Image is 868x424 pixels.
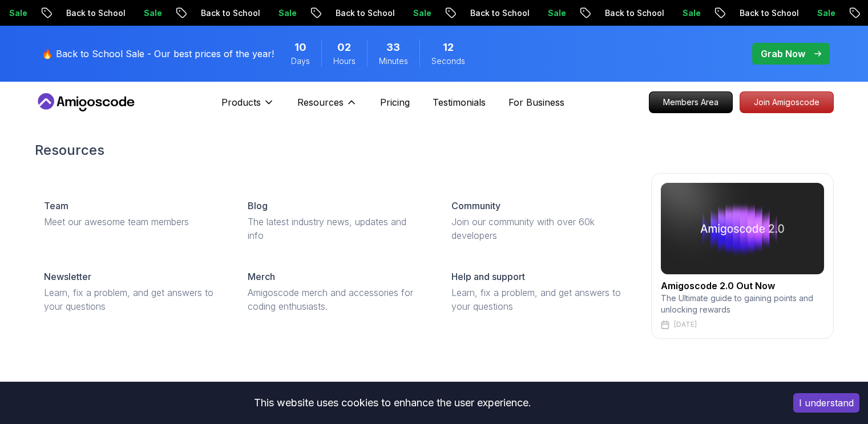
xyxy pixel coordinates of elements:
[572,7,649,19] p: Back to School
[248,270,275,283] p: Merch
[431,55,465,67] span: Seconds
[649,91,733,113] a: Members Area
[515,7,551,19] p: Sale
[248,286,424,313] p: Amigoscode merch and accessories for coding enthusiasts.
[437,7,515,19] p: Back to School
[443,39,454,55] span: 12 Seconds
[661,293,824,315] p: The Ultimate guide to gaining points and unlocking rewards
[44,215,220,229] p: Meet our awesome team members
[35,190,229,238] a: TeamMeet our awesome team members
[740,92,833,113] p: Join Amigoscode
[661,183,824,274] img: amigoscode 2.0
[380,7,417,19] p: Sale
[9,390,776,415] div: This website uses cookies to enhance the user experience.
[297,95,344,109] p: Resources
[297,95,357,118] button: Resources
[451,286,628,313] p: Learn, fix a problem, and get answers to your questions
[508,95,564,109] a: For Business
[245,7,282,19] p: Sale
[740,91,834,113] a: Join Amigoscode
[248,215,424,242] p: The latest industry news, updates and info
[168,7,245,19] p: Back to School
[221,95,261,109] p: Products
[248,199,268,213] p: Blog
[42,47,274,61] p: 🔥 Back to School Sale - Our best prices of the year!
[221,95,274,118] button: Products
[44,270,91,283] p: Newsletter
[35,141,834,159] h2: Resources
[442,190,637,251] a: CommunityJoin our community with over 60k developers
[333,55,356,67] span: Hours
[706,7,784,19] p: Back to School
[433,95,486,109] a: Testimonials
[793,393,859,413] button: Accept cookies
[294,39,306,55] span: 10 Days
[451,270,525,283] p: Help and support
[379,55,408,67] span: Minutes
[44,199,68,213] p: Team
[35,261,229,322] a: NewsletterLearn, fix a problem, and get answers to your questions
[442,261,637,322] a: Help and supportLearn, fix a problem, and get answers to your questions
[649,92,732,113] p: Members Area
[451,199,500,213] p: Community
[661,279,824,293] h2: Amigoscode 2.0 Out Now
[337,39,351,55] span: 2 Hours
[239,261,433,322] a: MerchAmigoscode merch and accessories for coding enthusiasts.
[386,39,400,55] span: 33 Minutes
[784,7,821,19] p: Sale
[291,55,310,67] span: Days
[651,173,834,339] a: amigoscode 2.0Amigoscode 2.0 Out NowThe Ultimate guide to gaining points and unlocking rewards[DATE]
[649,7,686,19] p: Sale
[33,7,111,19] p: Back to School
[761,47,805,61] p: Grab Now
[302,7,380,19] p: Back to School
[239,190,433,251] a: BlogThe latest industry news, updates and info
[380,95,410,109] a: Pricing
[44,286,220,313] p: Learn, fix a problem, and get answers to your questions
[451,215,628,242] p: Join our community with over 60k developers
[674,320,697,329] p: [DATE]
[111,7,147,19] p: Sale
